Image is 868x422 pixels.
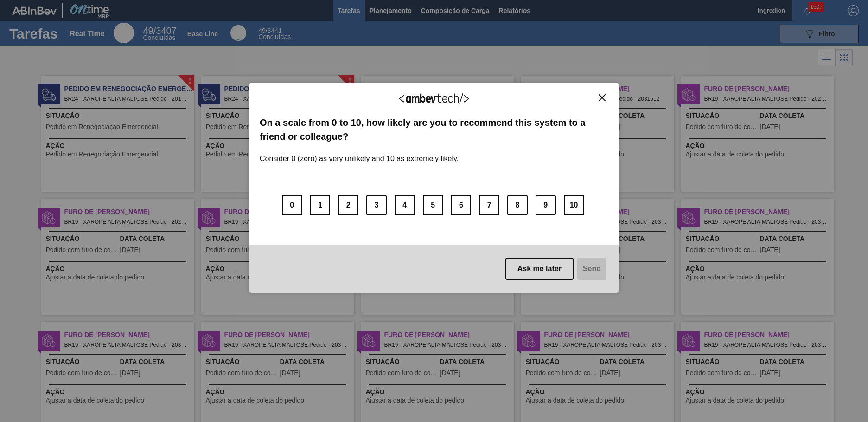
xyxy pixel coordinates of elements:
button: 7 [479,195,499,215]
label: On a scale from 0 to 10, how likely are you to recommend this system to a friend or colleague? [260,116,608,144]
button: 8 [507,195,528,215]
img: Close [599,94,606,101]
button: 5 [423,195,443,215]
button: Close [596,94,608,102]
button: 9 [536,195,556,215]
button: 4 [395,195,415,215]
button: 10 [564,195,584,215]
button: 2 [338,195,358,215]
button: 1 [310,195,330,215]
button: Ask me later [505,258,574,280]
button: 0 [282,195,302,215]
img: Logo Ambevtech [399,93,469,104]
button: 3 [366,195,387,215]
button: 6 [451,195,471,215]
label: Consider 0 (zero) as very unlikely and 10 as extremely likely. [260,143,459,163]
